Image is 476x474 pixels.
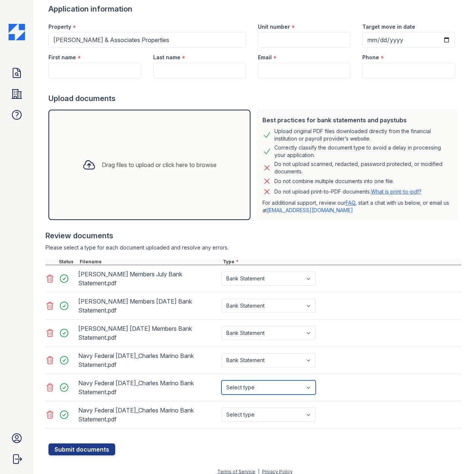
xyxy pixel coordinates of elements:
div: Review documents [45,230,461,241]
div: [PERSON_NAME] [DATE] Members Bank Statement.pdf [78,323,218,343]
div: Best practices for bank statements and paystubs [262,116,452,125]
div: Navy Federal [DATE]_Charles Marino Bank Statement.pdf [78,377,218,398]
div: Correctly classify the document type to avoid a delay in processing your application. [274,144,452,159]
p: For additional support, review our , start a chat with us below, or email us at [262,199,452,214]
div: Status [57,259,78,265]
div: [PERSON_NAME] Members July Bank Statement.pdf [78,268,218,289]
div: Drag files to upload or click here to browse [102,160,217,169]
img: CE_Icon_Blue-c292c112584629df590d857e76928e9f676e5b41ef8f769ba2f05ee15b207248.png [9,24,25,40]
label: Property [48,23,71,31]
div: Do not combine multiple documents into one file. [274,177,394,186]
label: Target move in date [362,23,415,31]
a: FAQ [346,200,355,206]
label: Unit number [258,23,290,31]
div: Navy Federal [DATE]_Charles Marino Bank Statement.pdf [78,404,218,425]
div: Application information [48,4,461,14]
div: Filename [78,259,221,265]
a: What is print-to-pdf? [371,188,422,195]
a: [EMAIL_ADDRESS][DOMAIN_NAME] [267,207,353,213]
div: [PERSON_NAME] Members [DATE] Bank Statement.pdf [78,295,218,316]
div: Type [221,259,461,265]
p: Do not upload print-to-PDF documents. [274,188,422,195]
div: Navy Federal [DATE]_Charles Marino Bank Statement.pdf [78,350,218,371]
div: Upload documents [48,93,461,104]
div: Upload original PDF files downloaded directly from the financial institution or payroll provider’... [274,128,452,142]
label: Email [258,54,272,61]
label: Last name [153,54,180,61]
label: Phone [362,54,379,61]
div: Please select a type for each document uploaded and resolve any errors. [45,244,461,251]
button: Submit documents [48,443,115,455]
div: Do not upload scanned, redacted, password protected, or modified documents. [274,160,452,175]
label: First name [48,54,76,61]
